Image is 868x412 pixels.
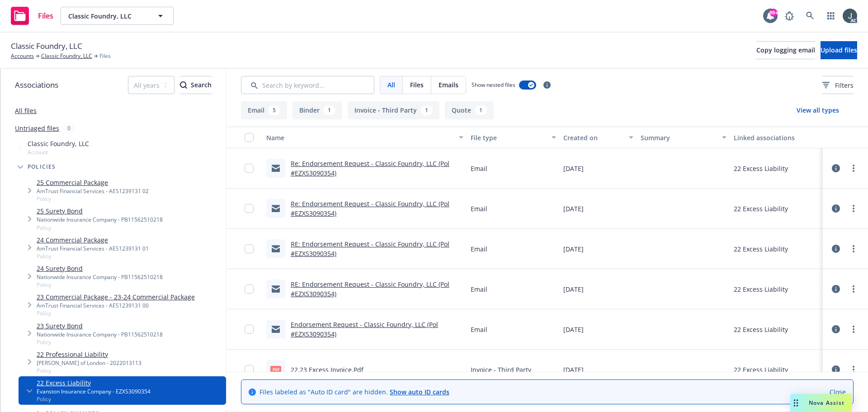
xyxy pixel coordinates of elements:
span: Files labeled as "Auto ID card" are hidden. [259,387,449,397]
a: more [848,364,859,375]
div: Summary [641,133,716,142]
a: Re: Endorsement Request - Classic Foundry, LLC (Pol #EZXS3090354) [291,199,449,218]
span: Invoice - Third Party [471,365,531,374]
a: 23 Surety Bond [37,321,163,331]
button: Nova Assist [790,394,852,412]
span: Email [471,325,487,334]
a: 25 Surety Bond [37,206,163,216]
input: Toggle Row Selected [245,284,254,294]
span: [DATE] [563,164,584,173]
a: more [848,163,859,174]
div: Nationwide Insurance Company - PB11562510218 [37,216,163,223]
div: Nationwide Insurance Company - PB11562510218 [37,331,163,338]
span: Policy [37,195,149,203]
button: Copy logging email [756,41,815,59]
a: Endorsement Request - Classic Foundry, LLC (Pol #EZXS3090354) [291,320,438,338]
button: Filters [822,76,854,94]
div: 0 [63,123,75,133]
input: Toggle Row Selected [245,204,254,213]
span: Files [410,80,424,90]
div: Linked associations [734,133,819,142]
span: Files [38,12,53,19]
div: 5 [268,105,280,115]
span: Policy [37,367,142,374]
span: Classic Foundry, LLC [28,139,89,148]
div: 99+ [769,9,778,17]
span: Policy [37,252,149,260]
span: Policy [37,338,163,346]
a: 22.23 Excess Invoice.Pdf [291,365,363,374]
div: 22 Excess Liability [734,325,788,334]
button: Name [263,127,467,148]
div: AmTrust Financial Services - AES1239131 01 [37,245,149,252]
span: [DATE] [563,284,584,294]
img: photo [843,9,857,23]
a: Close [830,387,846,397]
button: Created on [560,127,637,148]
a: Re: Endorsement Request - Classic Foundry, LLC (Pol #EZXS3090354) [291,159,449,177]
button: View all types [782,101,854,119]
a: more [848,324,859,335]
button: Classic Foundry, LLC [61,7,174,25]
input: Select all [245,133,254,142]
input: Toggle Row Selected [245,365,254,374]
button: SearchSearch [180,76,212,94]
span: Show nested files [472,81,515,89]
span: Email [471,244,487,254]
div: 1 [475,105,487,115]
span: Policies [28,164,56,170]
div: 1 [420,105,433,115]
span: [DATE] [563,365,584,374]
input: Toggle Row Selected [245,244,254,253]
a: 23 Commercial Package - 23-24 Commercial Package [37,292,195,302]
span: Nova Assist [809,399,844,407]
button: Email [241,101,287,119]
div: Name [266,133,453,142]
span: Upload files [821,46,857,54]
div: 1 [323,105,335,115]
span: Filters [835,81,854,90]
span: Filters [822,81,854,90]
span: Email [471,204,487,213]
div: File type [471,133,546,142]
a: 24 Surety Bond [37,264,163,273]
span: [DATE] [563,325,584,334]
a: 22 Excess Liability [37,378,151,388]
span: Classic Foundry, LLC [11,40,82,52]
a: more [848,243,859,254]
a: RE: Endorsement Request - Classic Foundry, LLC (Pol #EZXS3090354) [291,280,449,298]
span: Pdf [270,366,281,373]
span: Account [28,148,89,156]
div: 22 Excess Liability [734,204,788,213]
div: 22 Excess Liability [734,244,788,254]
div: Created on [563,133,623,142]
input: Toggle Row Selected [245,164,254,173]
div: 22 Excess Liability [734,164,788,173]
div: [PERSON_NAME] of London - 2022013113 [37,359,142,367]
button: File type [467,127,560,148]
input: Search by keyword... [241,76,374,94]
span: Email [471,164,487,173]
a: All files [15,106,37,115]
span: All [387,80,395,90]
a: Files [7,3,57,28]
span: Associations [15,79,58,91]
div: Nationwide Insurance Company - PB11562510218 [37,273,163,281]
span: [DATE] [563,204,584,213]
a: Search [801,7,819,25]
a: 24 Commercial Package [37,235,149,245]
div: 22 Excess Liability [734,365,788,374]
span: Classic Foundry, LLC [68,11,146,21]
svg: Search [180,81,187,89]
a: Accounts [11,52,34,60]
button: Upload files [821,41,857,59]
div: Drag to move [790,394,802,412]
div: AmTrust Financial Services - AES1239131 00 [37,302,195,309]
div: AmTrust Financial Services - AES1239131 02 [37,187,149,195]
a: more [848,284,859,294]
button: Linked associations [730,127,823,148]
span: Email [471,284,487,294]
span: [DATE] [563,244,584,254]
a: RE: Endorsement Request - Classic Foundry, LLC (Pol #EZXS3090354) [291,240,449,258]
button: Binder [292,101,342,119]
